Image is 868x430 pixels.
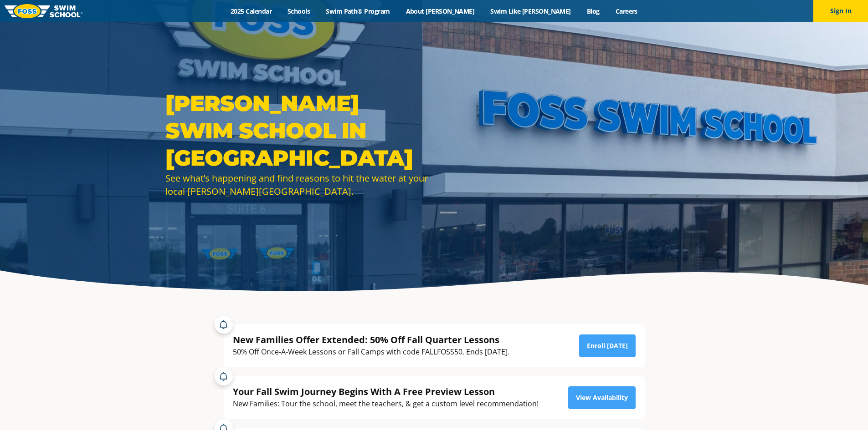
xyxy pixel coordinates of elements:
div: Your Fall Swim Journey Begins With A Free Preview Lesson [233,385,539,398]
a: 2025 Calendar [223,7,280,15]
a: Blog [579,7,607,15]
h1: [PERSON_NAME] Swim School in [GEOGRAPHIC_DATA] [165,90,430,172]
a: About [PERSON_NAME] [398,7,483,15]
div: 50% Off Once-A-Week Lessons or Fall Camps with code FALLFOSS50. Ends [DATE]. [233,346,509,358]
a: Swim Path® Program [318,7,398,15]
a: Schools [280,7,318,15]
img: FOSS Swim School Logo [5,4,82,18]
a: Swim Like [PERSON_NAME] [483,7,579,15]
div: See what’s happening and find reasons to hit the water at your local [PERSON_NAME][GEOGRAPHIC_DATA]. [165,172,430,198]
a: Enroll [DATE] [579,334,636,357]
div: New Families: Tour the school, meet the teachers, & get a custom level recommendation! [233,398,539,410]
div: New Families Offer Extended: 50% Off Fall Quarter Lessons [233,334,509,346]
a: View Availability [568,386,636,409]
a: Careers [607,7,645,15]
